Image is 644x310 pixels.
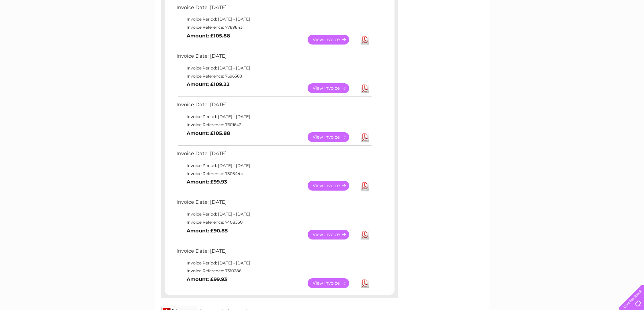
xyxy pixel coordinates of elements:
td: Invoice Reference: 7310286 [175,267,373,275]
a: Blog [585,29,595,34]
td: Invoice Date: [DATE] [175,149,373,162]
td: Invoice Period: [DATE] - [DATE] [175,259,373,267]
b: Amount: £105.88 [187,130,230,136]
a: View [308,83,357,93]
a: View [308,181,357,191]
td: Invoice Date: [DATE] [175,52,373,64]
a: Download [361,278,369,288]
a: Water [525,29,538,34]
b: Amount: £99.93 [187,179,227,185]
td: Invoice Period: [DATE] - [DATE] [175,162,373,170]
a: View [308,278,357,288]
a: View [308,230,357,239]
td: Invoice Date: [DATE] [175,198,373,210]
td: Invoice Period: [DATE] - [DATE] [175,15,373,23]
b: Amount: £109.22 [187,81,230,87]
a: Download [361,83,369,93]
a: View [308,35,357,45]
a: Contact [599,29,616,34]
div: Clear Business is a trading name of Verastar Limited (registered in [GEOGRAPHIC_DATA] No. 3667643... [163,4,482,33]
td: Invoice Reference: 7505444 [175,170,373,178]
td: Invoice Period: [DATE] - [DATE] [175,113,373,121]
a: View [308,132,357,142]
a: Telecoms [561,29,581,34]
a: Energy [542,29,557,34]
b: Amount: £99.93 [187,276,227,282]
b: Amount: £105.88 [187,33,230,39]
td: Invoice Date: [DATE] [175,100,373,113]
a: 0333 014 3131 [517,3,563,12]
td: Invoice Reference: 7789843 [175,23,373,31]
td: Invoice Reference: 7696568 [175,72,373,80]
a: Download [361,35,369,45]
td: Invoice Date: [DATE] [175,247,373,259]
td: Invoice Period: [DATE] - [DATE] [175,210,373,218]
a: Download [361,181,369,191]
td: Invoice Date: [DATE] [175,3,373,16]
td: Invoice Period: [DATE] - [DATE] [175,64,373,72]
td: Invoice Reference: 7408550 [175,218,373,226]
img: logo.png [23,18,57,38]
a: Log out [622,29,638,34]
a: Download [361,230,369,239]
td: Invoice Reference: 7601642 [175,121,373,129]
a: Download [361,132,369,142]
b: Amount: £90.85 [187,228,228,234]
